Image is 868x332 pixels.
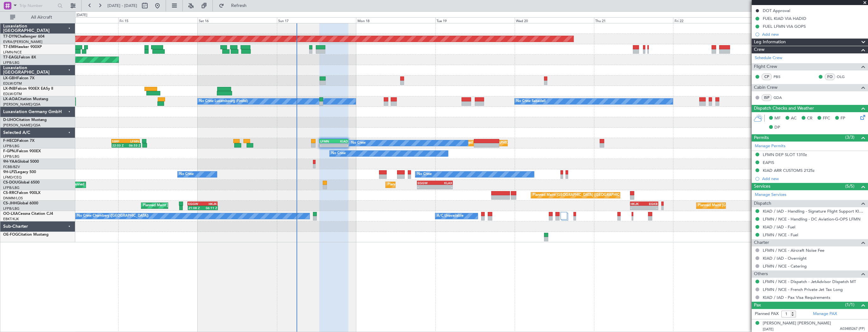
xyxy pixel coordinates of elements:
[3,45,15,49] span: T7-EMI
[3,170,16,174] span: 9H-LPZ
[3,97,48,101] a: LX-AOACitation Mustang
[791,115,797,122] span: AC
[3,50,22,55] a: LFMN/NCE
[755,143,785,149] a: Manage Permits
[3,175,21,180] a: LFMD/CEQ
[112,143,126,147] div: 22:03 Z
[3,202,17,205] span: CS-JHH
[673,17,752,23] div: Fri 22
[331,149,346,158] div: No Crew
[845,301,854,308] span: (1/1)
[125,139,139,143] div: LFMN
[3,160,17,164] span: 9H-YAA
[188,202,203,206] div: EGGW
[754,84,778,91] span: Cabin Crew
[107,3,137,9] span: [DATE] - [DATE]
[754,105,814,112] span: Dispatch Checks and Weather
[754,239,769,246] span: Charter
[3,87,53,91] a: LX-INBFalcon 900EX EASy II
[143,201,242,210] div: Planned Maint [GEOGRAPHIC_DATA] ([GEOGRAPHIC_DATA])
[334,139,348,143] div: KIAD
[754,302,761,309] span: Pax
[515,17,594,23] div: Wed 20
[3,56,36,59] a: T7-EAGLFalcon 8X
[754,270,768,278] span: Others
[3,97,18,101] span: LX-AOA
[3,76,34,80] a: LX-GBHFalcon 7X
[3,35,45,39] a: T7-DYNChallenger 604
[3,81,22,86] a: EDLW/DTM
[76,13,87,18] div: [DATE]
[216,1,254,11] button: Refresh
[3,144,20,148] a: LFPB/LBG
[755,311,779,317] label: Planned PAX
[39,17,118,23] div: Thu 14
[3,102,40,107] a: [PERSON_NAME]/QSA
[644,206,657,210] div: -
[3,233,18,237] span: OE-FOG
[3,149,41,153] a: F-GPNJFalcon 900EX
[435,181,452,185] div: KLAX
[3,118,16,122] span: D-IJHO
[3,139,17,143] span: F-HECD
[845,134,854,141] span: (3/3)
[3,139,34,143] a: F-HECDFalcon 7X
[698,201,798,210] div: Planned Maint [GEOGRAPHIC_DATA] ([GEOGRAPHIC_DATA])
[763,8,790,13] div: DOT Approval
[3,56,19,59] span: T7-EAGL
[3,87,15,91] span: LX-INB
[3,35,17,39] span: T7-DYN
[763,152,807,157] div: LFMN DEP SLOT 1310z
[418,185,435,189] div: -
[763,327,773,332] span: [DATE]
[516,97,546,106] div: No Crew Sabadell
[845,183,854,190] span: (5/5)
[3,60,20,65] a: LFPB/LBG
[435,185,452,189] div: -
[126,143,140,147] div: 06:53 Z
[644,202,657,206] div: EGKB
[763,256,807,261] a: KIAD / IAD - Overnight
[198,17,277,23] div: Sat 16
[19,1,56,10] input: Trip Number
[763,224,795,230] a: KIAD / IAD - Fuel
[3,185,20,190] a: LFPB/LBG
[3,170,36,174] a: 9H-LPZLegacy 500
[437,211,463,221] div: A/C Unavailable
[7,12,69,22] button: All Aircraft
[754,134,769,142] span: Permits
[763,232,798,238] a: LFMN / NCE - Fuel
[825,73,835,80] div: FO
[3,206,20,211] a: LFPB/LBG
[761,73,772,80] div: CP
[763,168,815,173] div: KIAD ARR CUSTOMS 2125z
[3,212,53,216] a: OO-LXACessna Citation CJ4
[320,143,334,147] div: -
[823,115,830,122] span: FFC
[533,190,632,200] div: Planned Maint [GEOGRAPHIC_DATA] ([GEOGRAPHIC_DATA])
[754,39,786,46] span: Leg Information
[754,46,765,53] span: Crew
[763,287,843,292] a: LFMN / NCE - French Private Jet Tax Long
[118,17,198,23] div: Fri 15
[774,124,780,131] span: DP
[188,206,203,210] div: 21:08 Z
[763,216,860,222] a: LFMN / NCE - Handling - DC Aviation-G-OPS LFMN
[418,181,435,185] div: EGGW
[435,17,515,23] div: Tue 19
[3,76,17,80] span: LX-GBH
[320,139,334,143] div: LFMN
[3,165,20,169] a: FCBB/BZV
[3,181,18,184] span: CS-DOU
[594,17,673,23] div: Thu 21
[763,16,806,21] div: FUEL KIAD VIA HADID
[3,45,42,49] a: T7-EMIHawker 900XP
[3,202,38,205] a: CS-JHHGlobal 6000
[755,192,786,198] a: Manage Services
[202,202,217,206] div: HKJK
[3,160,39,164] a: 9H-YAAGlobal 5000
[3,39,42,44] a: EVRA/[PERSON_NAME]
[3,123,40,128] a: [PERSON_NAME]/QSA
[763,295,830,300] a: KIAD / IAD - Pax Visa Requirements
[754,63,777,70] span: Flight Crew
